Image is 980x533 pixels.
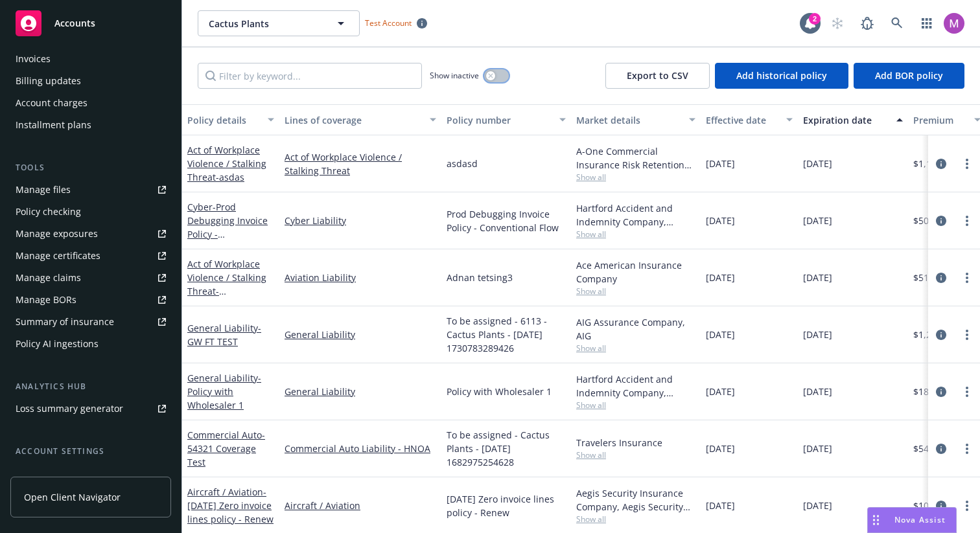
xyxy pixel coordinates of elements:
a: Account charges [10,93,171,113]
span: Show all [576,514,695,525]
a: Switch app [914,10,940,36]
div: Manage exposures [16,223,98,244]
div: Analytics hub [10,380,171,393]
span: Test Account [365,17,412,28]
span: [DATE] [803,157,832,170]
span: To be assigned - Cactus Plants - [DATE] 1682975254628 [447,428,566,469]
a: Invoices [10,49,171,69]
div: Billing updates [16,71,81,91]
div: Drag to move [868,508,884,532]
a: more [959,156,975,172]
span: [DATE] [803,442,832,455]
input: Filter by keyword... [198,63,422,89]
a: circleInformation [933,270,949,286]
a: Manage files [10,179,171,200]
span: [DATE] [706,442,735,455]
a: Act of Workplace Violence / Stalking Threat [187,144,266,183]
div: Tools [10,161,171,174]
a: Manage exposures [10,223,171,244]
span: [DATE] [706,214,735,227]
a: Aircraft / Aviation [285,499,436,512]
a: Policy checking [10,201,171,222]
div: Manage certificates [16,245,100,266]
div: Policy checking [16,201,81,222]
button: Effective date [701,104,798,135]
a: Cyber Liability [285,214,436,227]
a: Search [884,10,910,36]
div: Account charges [16,93,87,113]
div: Aegis Security Insurance Company, Aegis Security Insurance Company [576,486,695,514]
span: - Policy with Wholesaler 1 [187,372,261,411]
span: - asdas [216,171,244,183]
span: Add historical policy [736,69,827,82]
img: photo [944,13,964,34]
span: Prod Debugging Invoice Policy - Conventional Flow [447,207,566,234]
span: Nova Assist [894,514,946,525]
span: Export to CSV [627,69,688,82]
a: more [959,327,975,343]
span: [DATE] [706,328,735,341]
a: Summary of insurance [10,312,171,332]
a: General Liability [285,328,436,341]
div: Hartford Accident and Indemnity Company, Hartford Insurance Group, Brown & Riding Insurance Servi... [576,372,695,400]
span: [DATE] [803,271,832,284]
span: [DATE] [706,385,735,398]
div: Loss summary generator [16,398,123,419]
div: Hartford Accident and Indemnity Company, Hartford Insurance Group [576,201,695,229]
button: Policy details [182,104,279,135]
a: Cyber [187,201,268,254]
span: [DATE] [803,328,832,341]
span: Show all [576,286,695,297]
button: Expiration date [798,104,908,135]
span: - 54321 Coverage Test [187,429,265,468]
a: more [959,498,975,514]
div: Summary of insurance [16,312,114,332]
span: Show all [576,172,695,183]
span: Show inactive [430,70,479,81]
span: - Prod Debugging Invoice Policy - Conventional Flow [187,201,268,254]
span: $100.00 [913,499,947,512]
a: Loss summary generator [10,398,171,419]
button: Add BOR policy [854,63,964,89]
div: Service team [16,463,71,484]
span: [DATE] [706,271,735,284]
a: Report a Bug [854,10,880,36]
button: Market details [571,104,701,135]
span: Accounts [54,18,95,28]
div: Invoices [16,49,51,69]
div: Lines of coverage [285,113,422,127]
a: General Liability [187,372,261,411]
span: - [DATE] Zero invoice lines policy - Renew [187,486,274,525]
div: Installment plans [16,115,91,135]
span: [DATE] [706,499,735,512]
div: Expiration date [803,113,889,127]
span: $1,234.00 [913,328,955,341]
a: more [959,270,975,286]
div: Policy AI ingestions [16,334,99,354]
a: more [959,441,975,457]
span: Show all [576,400,695,411]
span: [DATE] [803,214,832,227]
a: circleInformation [933,213,949,229]
button: Export to CSV [605,63,710,89]
span: Adnan tetsing3 [447,271,513,284]
a: Aircraft / Aviation [187,486,274,525]
a: circleInformation [933,498,949,514]
a: circleInformation [933,327,949,343]
button: Policy number [441,104,571,135]
a: circleInformation [933,156,949,172]
button: Lines of coverage [279,104,441,135]
a: more [959,213,975,229]
div: A-One Commercial Insurance Risk Retention Group Inc [576,144,695,172]
a: circleInformation [933,384,949,400]
a: Act of Workplace Violence / Stalking Threat [285,150,436,177]
span: $18,000.00 [913,385,960,398]
div: 2 [809,13,821,25]
button: Cactus Plants [198,10,360,36]
a: Accounts [10,5,171,41]
a: Manage BORs [10,289,171,310]
div: Manage files [16,179,71,200]
a: more [959,384,975,400]
span: Show all [576,229,695,240]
